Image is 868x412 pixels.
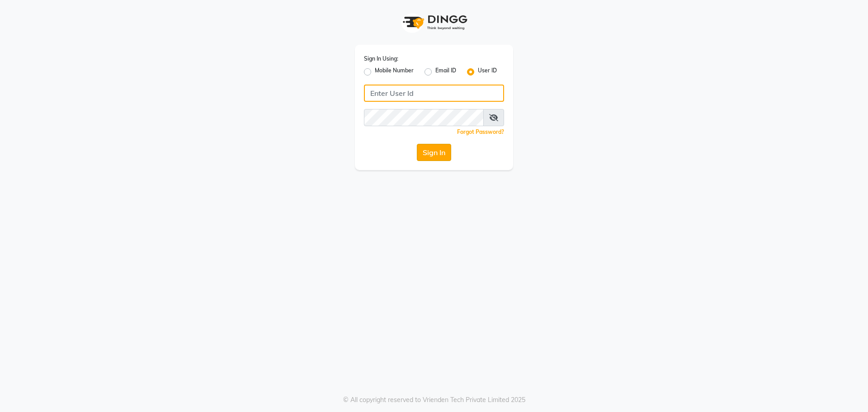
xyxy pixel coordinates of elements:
label: Mobile Number [375,66,414,77]
label: User ID [478,66,497,77]
input: Username [364,109,484,126]
input: Username [364,85,504,102]
label: Email ID [435,66,456,77]
a: Forgot Password? [457,128,504,135]
img: logo1.svg [398,9,470,36]
button: Sign In [417,144,451,161]
label: Sign In Using: [364,55,398,63]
